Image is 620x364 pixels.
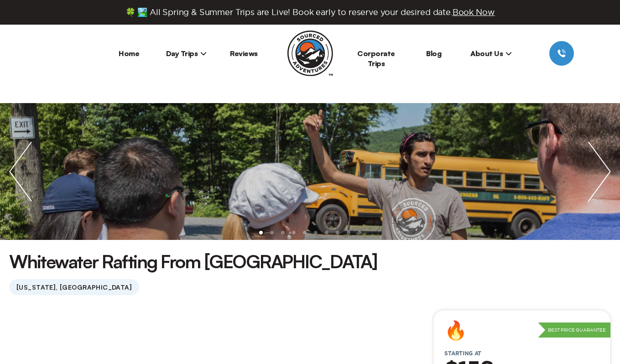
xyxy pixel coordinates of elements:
[336,231,339,234] li: slide item 8
[230,49,258,58] a: Reviews
[453,8,495,16] span: Book Now
[9,279,139,295] span: [US_STATE], [GEOGRAPHIC_DATA]
[426,49,441,58] a: Blog
[444,321,467,339] div: 🔥
[357,49,395,68] a: Corporate Trips
[470,49,512,58] span: About Us
[347,231,350,234] li: slide item 9
[270,231,274,234] li: slide item 2
[259,231,263,234] li: slide item 1
[9,249,377,274] h1: Whitewater Rafting From [GEOGRAPHIC_DATA]
[579,103,620,240] img: next slide / item
[314,231,318,234] li: slide item 6
[287,31,333,76] img: Sourced Adventures company logo
[538,322,610,338] p: Best Price Guarantee
[119,49,139,58] a: Home
[166,49,207,58] span: Day Trips
[358,231,361,234] li: slide item 10
[292,231,296,234] li: slide item 4
[433,350,492,357] span: Starting at
[325,231,328,234] li: slide item 7
[281,231,285,234] li: slide item 3
[125,7,495,17] span: 🍀 🏞️ All Spring & Summer Trips are Live! Book early to reserve your desired date.
[303,231,307,234] li: slide item 5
